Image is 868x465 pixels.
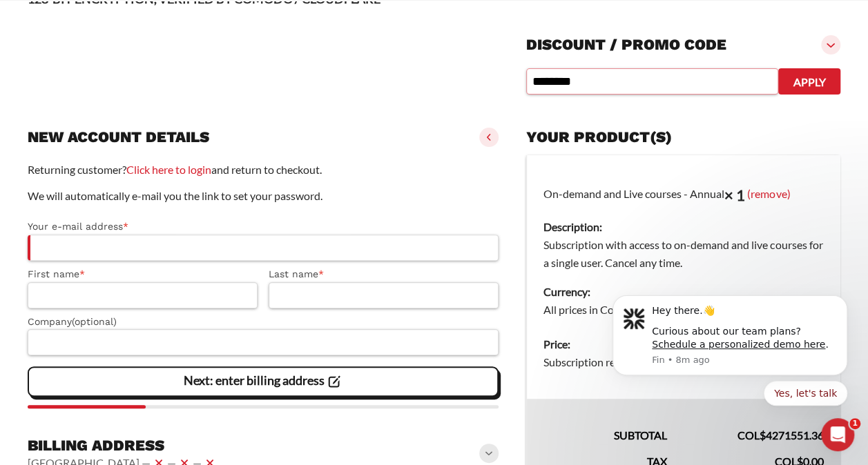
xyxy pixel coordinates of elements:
[28,219,499,235] label: Your e-mail address
[28,436,218,455] h3: Billing address
[28,314,499,330] label: Company
[543,283,824,301] dt: Currency:
[543,218,824,236] dt: Description:
[724,186,745,204] strong: × 1
[28,128,209,147] h3: New account details
[778,68,840,95] button: Apply
[126,163,211,176] a: Click here to login
[849,418,860,429] span: 1
[592,279,868,458] iframe: Intercom notifications message
[747,186,790,199] a: (remove)
[543,301,824,319] dd: All prices in Colombian peso.
[543,355,769,368] span: Subscription renews at .
[543,335,824,353] dt: Price:
[527,399,684,444] th: Subtotal
[543,236,824,272] dd: Subscription with access to on-demand and live courses for a single user. Cancel any time.
[28,366,499,397] vaadin-button: Next: enter billing address
[72,316,117,327] span: (optional)
[28,161,499,179] p: Returning customer? and return to checkout.
[821,418,854,451] iframe: Intercom live chat
[527,155,840,328] td: On-demand and Live courses - Annual
[269,266,499,282] label: Last name
[526,35,726,55] h3: Discount / promo code
[28,266,258,282] label: First name
[28,187,499,205] p: We will automatically e-mail you the link to set your password.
